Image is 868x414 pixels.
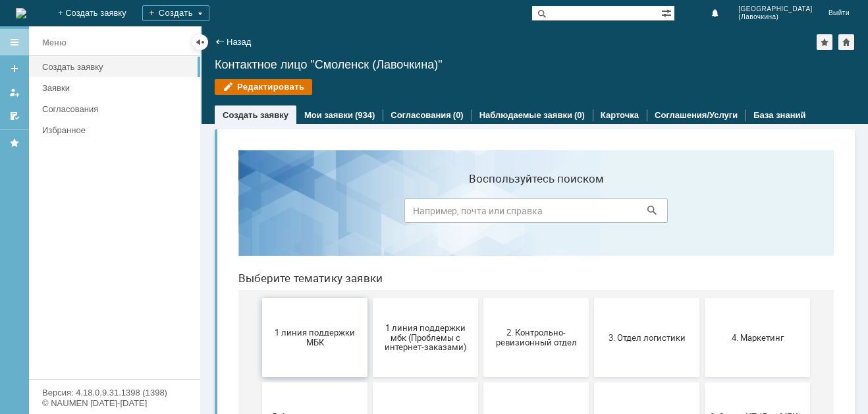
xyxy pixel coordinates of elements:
[256,327,361,406] button: Отдел-ИТ (Битрикс24 и CRM)
[304,110,353,120] a: Мои заявки
[738,13,813,21] span: (Лавочкина)
[355,110,375,120] div: (934)
[34,158,140,237] button: 1 линия поддержки МБК
[42,83,192,93] div: Заявки
[481,192,578,202] span: 4. Маркетинг
[738,5,813,13] span: [GEOGRAPHIC_DATA]
[481,361,578,371] span: Финансовый отдел
[176,32,440,45] label: Воспользуйтесь поиском
[145,158,250,237] button: 1 линия поддержки мбк (Проблемы с интернет-заказами)
[145,327,250,406] button: Отдел ИТ (1С)
[16,8,26,18] a: Перейти на домашнюю страницу
[370,192,468,202] span: 3. Отдел логистики
[370,361,468,371] span: Отдел-ИТ (Офис)
[34,327,140,406] button: Бухгалтерия (для мбк)
[16,8,26,18] img: logo
[149,361,246,371] span: Отдел ИТ (1С)
[37,57,198,77] a: Создать заявку
[145,243,250,322] button: 6. Закупки
[38,361,136,371] span: Бухгалтерия (для мбк)
[753,110,805,120] a: База знаний
[366,243,472,322] button: 8. Отдел качества
[42,399,187,407] div: © NAUMEN [DATE]-[DATE]
[11,132,606,145] header: Выберите тематику заявки
[192,34,208,50] div: Скрыть меню
[481,272,578,292] span: 9. Отдел-ИТ (Для МБК и Пекарни)
[838,34,854,50] div: Сделать домашней страницей
[215,58,855,71] div: Контактное лицо "Смоленск (Лавочкина)"
[4,58,25,79] a: Создать заявку
[4,82,25,103] a: Мои заявки
[42,125,178,135] div: Избранное
[223,110,288,120] a: Создать заявку
[149,277,246,287] span: 6. Закупки
[256,243,361,322] button: 7. Служба безопасности
[477,158,582,237] button: 4. Маркетинг
[42,104,192,114] div: Согласования
[370,277,468,287] span: 8. Отдел качества
[42,35,67,51] div: Меню
[477,243,582,322] button: 9. Отдел-ИТ (Для МБК и Пекарни)
[4,105,25,127] a: Мои согласования
[601,110,639,120] a: Карточка
[574,110,585,120] div: (0)
[227,37,251,47] a: Назад
[453,110,464,120] div: (0)
[38,188,136,208] span: 1 линия поддержки МБК
[817,34,832,50] div: Добавить в избранное
[176,59,440,83] input: Например, почта или справка
[149,183,246,212] span: 1 линия поддержки мбк (Проблемы с интернет-заказами)
[37,78,198,98] a: Заявки
[256,158,361,237] button: 2. Контрольно-ревизионный отдел
[142,5,209,21] div: Создать
[38,272,136,292] span: 5. Административно-хозяйственный отдел
[42,62,192,72] div: Создать заявку
[259,357,357,376] span: Отдел-ИТ (Битрикс24 и CRM)
[42,388,187,397] div: Версия: 4.18.0.9.31.1398 (1398)
[391,110,451,120] a: Согласования
[366,327,472,406] button: Отдел-ИТ (Офис)
[34,243,140,322] button: 5. Административно-хозяйственный отдел
[479,110,572,120] a: Наблюдаемые заявки
[37,99,198,119] a: Согласования
[661,6,674,18] span: Расширенный поиск
[259,188,357,208] span: 2. Контрольно-ревизионный отдел
[655,110,738,120] a: Соглашения/Услуги
[477,327,582,406] button: Финансовый отдел
[259,277,357,287] span: 7. Служба безопасности
[366,158,472,237] button: 3. Отдел логистики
